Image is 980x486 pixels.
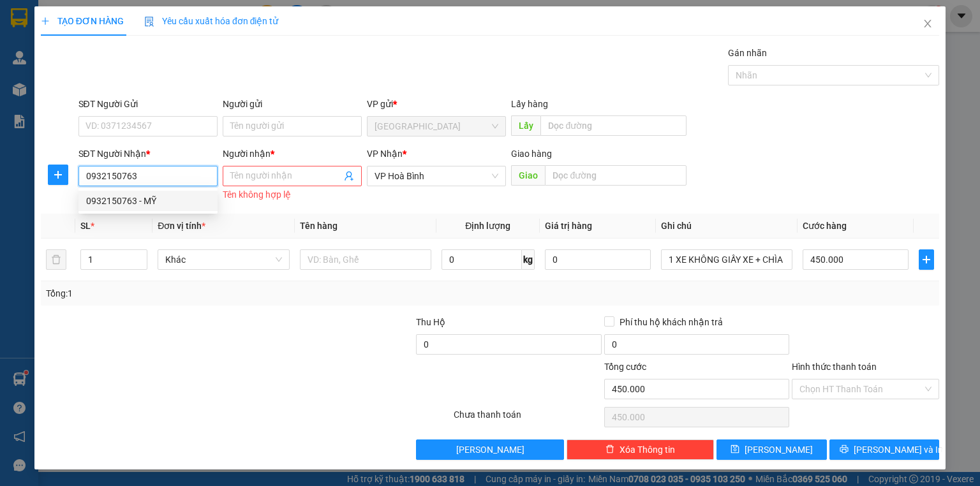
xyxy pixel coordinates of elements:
[923,18,933,29] span: close
[41,16,124,26] span: TẠO ĐƠN HÀNG
[511,165,545,186] span: Giao
[6,28,243,44] li: 995 [PERSON_NAME]
[910,6,946,42] button: Close
[511,149,552,159] span: Giao hàng
[48,170,68,180] span: plus
[465,221,510,231] span: Định lượng
[6,44,243,60] li: 0946 508 595
[745,443,813,457] span: [PERSON_NAME]
[416,439,563,460] button: [PERSON_NAME]
[46,286,379,300] div: Tổng: 1
[367,97,506,111] div: VP gửi
[223,188,362,202] div: Tên không hợp lệ
[716,439,827,460] button: save[PERSON_NAME]
[80,221,91,231] span: SL
[165,250,281,269] span: Khác
[728,48,767,58] label: Gán nhãn
[604,362,646,372] span: Tổng cước
[656,214,798,239] th: Ghi chú
[511,99,548,109] span: Lấy hàng
[854,443,943,457] span: [PERSON_NAME] và In
[78,147,218,161] div: SĐT Người Nhận
[919,254,933,265] span: plus
[803,221,847,231] span: Cước hàng
[545,249,651,270] input: 0
[522,249,535,270] span: kg
[48,165,68,185] button: plus
[78,191,218,211] div: 0932150763 - MỸ
[46,249,66,270] button: delete
[840,445,849,455] span: printer
[540,115,687,136] input: Dọc đường
[86,194,210,208] div: 0932150763 - MỸ
[829,439,940,460] button: printer[PERSON_NAME] và In
[73,47,84,57] span: phone
[144,17,154,27] img: icon
[78,97,218,111] div: SĐT Người Gửi
[620,443,675,457] span: Xóa Thông tin
[6,80,221,101] b: GỬI : [GEOGRAPHIC_DATA]
[223,97,362,111] div: Người gửi
[73,31,84,41] span: environment
[416,317,445,327] span: Thu Hộ
[223,147,362,161] div: Người nhận
[511,115,540,136] span: Lấy
[731,445,739,455] span: save
[661,249,792,270] input: Ghi Chú
[614,315,728,329] span: Phí thu hộ khách nhận trả
[545,165,687,186] input: Dọc đường
[456,443,524,457] span: [PERSON_NAME]
[919,249,934,270] button: plus
[41,17,50,26] span: plus
[605,445,614,455] span: delete
[144,16,279,26] span: Yêu cầu xuất hóa đơn điện tử
[367,149,403,159] span: VP Nhận
[344,171,354,181] span: user-add
[792,362,877,372] label: Hình thức thanh toán
[158,221,205,231] span: Đơn vị tính
[545,221,592,231] span: Giá trị hàng
[375,117,498,136] span: Sài Gòn
[300,221,338,231] span: Tên hàng
[300,249,431,270] input: VD: Bàn, Ghế
[452,408,602,430] div: Chưa thanh toán
[567,439,714,460] button: deleteXóa Thông tin
[375,166,498,186] span: VP Hoà Bình
[73,8,170,24] b: Nhà Xe Hà My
